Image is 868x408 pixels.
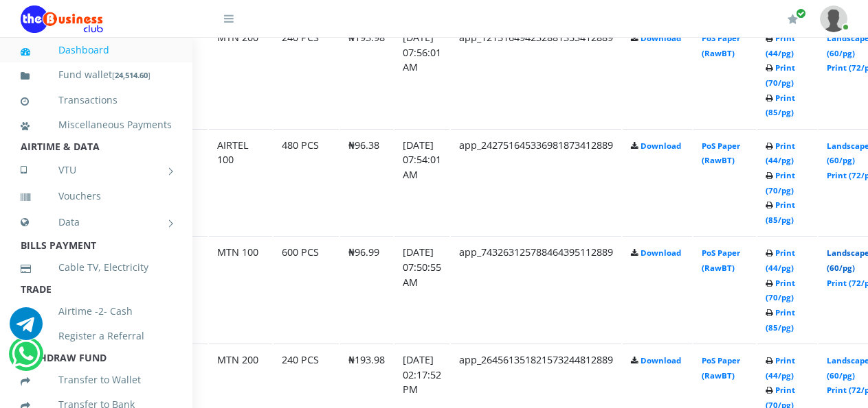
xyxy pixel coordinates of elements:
[702,141,740,166] a: PoS Paper (RawBT)
[766,278,795,303] a: Print (70/pg)
[10,317,43,340] a: Chat for support
[209,236,272,342] td: MTN 100
[394,236,449,342] td: [DATE] 07:50:55 AM
[394,21,449,128] td: [DATE] 07:56:01 AM
[451,129,621,235] td: app_242751645336981873412889
[451,236,621,342] td: app_743263125788464395112889
[796,8,806,19] span: Renew/Upgrade Subscription
[21,180,172,212] a: Vouchers
[112,70,151,80] small: [ ]
[788,14,798,25] i: Renew/Upgrade Subscription
[766,93,795,118] a: Print (85/pg)
[766,248,795,273] a: Print (44/pg)
[274,236,339,342] td: 600 PCS
[451,21,621,128] td: app_121516494232881353412889
[340,21,393,128] td: ₦193.98
[21,109,172,141] a: Miscellaneous Payments
[21,59,172,91] a: Fund wallet[24,514.60]
[766,33,795,58] a: Print (44/pg)
[274,129,339,235] td: 480 PCS
[766,141,795,166] a: Print (44/pg)
[641,248,681,258] a: Download
[209,129,272,235] td: AIRTEL 100
[21,296,172,327] a: Airtime -2- Cash
[21,84,172,116] a: Transactions
[21,34,172,66] a: Dashboard
[394,129,449,235] td: [DATE] 07:54:01 AM
[21,153,172,187] a: VTU
[641,141,681,151] a: Download
[21,5,103,33] img: Logo
[766,200,795,225] a: Print (85/pg)
[766,62,795,88] a: Print (70/pg)
[766,307,795,333] a: Print (85/pg)
[641,355,681,365] a: Download
[274,21,339,128] td: 240 PCS
[766,355,795,381] a: Print (44/pg)
[12,348,40,370] a: Chat for support
[340,236,393,342] td: ₦96.99
[21,320,172,352] a: Register a Referral
[702,248,740,273] a: PoS Paper (RawBT)
[820,5,847,32] img: User
[115,70,148,80] b: 24,514.60
[766,170,795,195] a: Print (70/pg)
[21,205,172,239] a: Data
[702,33,740,58] a: PoS Paper (RawBT)
[702,355,740,381] a: PoS Paper (RawBT)
[21,252,172,283] a: Cable TV, Electricity
[209,21,272,128] td: MTN 200
[340,129,393,235] td: ₦96.38
[21,364,172,396] a: Transfer to Wallet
